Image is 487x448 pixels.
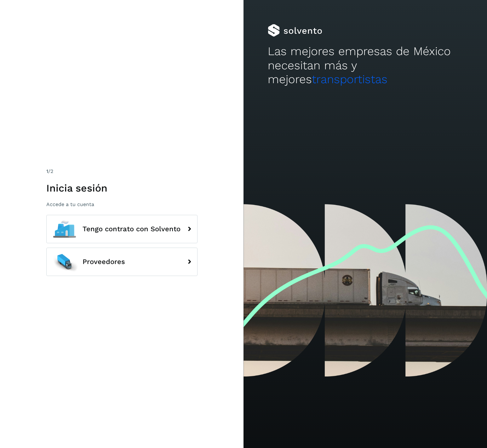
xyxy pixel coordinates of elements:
span: Proveedores [83,258,125,266]
button: Proveedores [46,248,198,276]
button: Tengo contrato con Solvento [46,215,198,243]
h1: Inicia sesión [46,182,198,194]
p: Accede a tu cuenta [46,201,198,207]
h2: Las mejores empresas de México necesitan más y mejores [268,44,462,86]
span: Tengo contrato con Solvento [83,225,180,233]
span: transportistas [312,72,387,86]
span: 1 [46,168,48,174]
div: /2 [46,168,198,175]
